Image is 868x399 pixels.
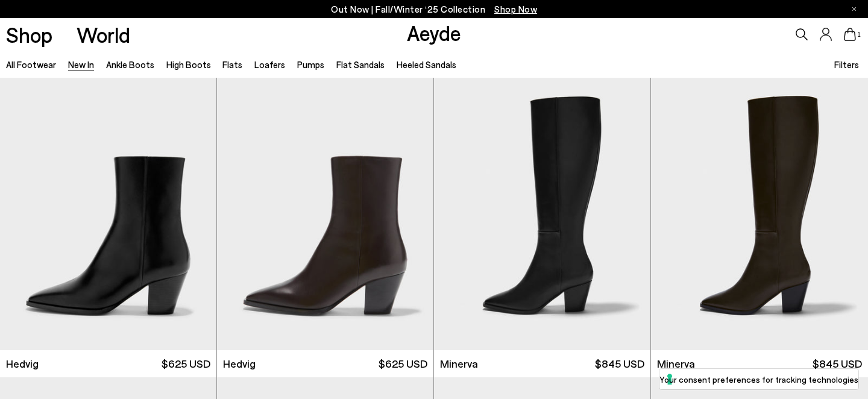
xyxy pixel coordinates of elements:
[407,20,461,45] a: Aeyde
[166,59,211,70] a: High Boots
[217,78,433,350] img: Hedvig Cowboy Ankle Boots
[222,59,242,70] a: Flats
[106,59,154,70] a: Ankle Boots
[6,59,56,70] a: All Footwear
[651,350,868,377] a: Minerva $845 USD
[297,59,324,70] a: Pumps
[651,78,868,350] img: Minerva High Cowboy Boots
[397,59,456,70] a: Heeled Sandals
[162,356,210,371] span: $625 USD
[657,356,695,371] span: Minerva
[77,24,130,45] a: World
[379,356,427,371] span: $625 USD
[844,28,856,41] a: 1
[68,59,94,70] a: New In
[440,356,478,371] span: Minerva
[659,373,858,386] label: Your consent preferences for tracking technologies
[494,4,537,14] span: Navigate to /collections/new-in
[6,24,52,45] a: Shop
[434,350,650,377] a: Minerva $845 USD
[834,59,859,70] span: Filters
[434,78,650,350] img: Minerva High Cowboy Boots
[813,356,862,371] span: $845 USD
[217,350,433,377] a: Hedvig $625 USD
[595,356,644,371] span: $845 USD
[223,356,256,371] span: Hedvig
[6,356,39,371] span: Hedvig
[659,369,858,389] button: Your consent preferences for tracking technologies
[856,31,862,38] span: 1
[254,59,285,70] a: Loafers
[336,59,385,70] a: Flat Sandals
[331,2,537,17] p: Out Now | Fall/Winter ‘25 Collection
